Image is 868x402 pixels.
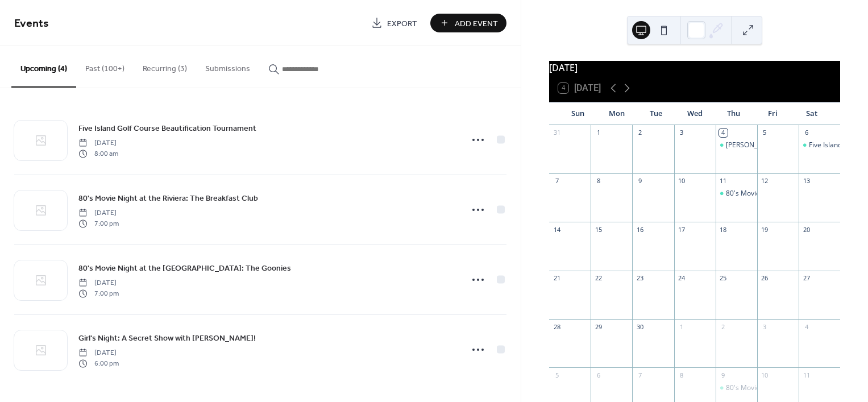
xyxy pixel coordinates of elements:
div: 28 [553,322,561,331]
div: 7 [636,371,644,379]
button: Add Event [430,14,506,32]
div: Five Island Golf Course Beautification Tournament [799,140,840,150]
div: 9 [636,177,644,185]
span: Add Event [455,18,498,30]
div: 2 [719,322,728,331]
a: Export [363,14,426,32]
div: Sat [792,102,831,125]
span: [DATE] [78,348,119,358]
div: 20 [802,225,811,234]
div: 2 [636,129,644,137]
div: 26 [761,274,769,283]
div: 8 [678,371,686,379]
div: 29 [594,322,603,331]
button: Submissions [196,46,259,86]
div: 10 [761,371,769,379]
span: 8:00 am [78,148,118,159]
span: Five Island Golf Course Beautification Tournament [78,123,256,135]
a: 80's Movie Night at the Riviera: The Breakfast Club [78,192,258,205]
div: 5 [553,371,561,379]
div: 27 [802,274,811,283]
span: [DATE] [78,208,119,218]
div: 22 [594,274,603,283]
div: 9 [719,371,728,379]
div: 13 [802,177,811,185]
a: 80's Movie Night at the [GEOGRAPHIC_DATA]: The Goonies [78,262,291,275]
span: Girl's Night: A Secret Show with [PERSON_NAME]! [78,333,256,345]
div: 12 [761,177,769,185]
div: Thu [714,102,753,125]
div: 16 [636,225,644,234]
div: 21 [553,274,561,283]
div: 1 [678,322,686,331]
div: Mon [597,102,637,125]
div: 15 [594,225,603,234]
div: 80's Movie Night at the Riviera: The Goonies [716,383,757,393]
div: 23 [636,274,644,283]
div: 3 [678,129,686,137]
div: 11 [802,371,811,379]
a: Five Island Golf Course Beautification Tournament [78,122,256,135]
div: Wed [675,102,715,125]
span: 80's Movie Night at the Riviera: The Breakfast Club [78,193,258,205]
a: Girl's Night: A Secret Show with [PERSON_NAME]! [78,331,256,345]
span: 7:00 pm [78,288,119,299]
div: Fri [753,102,792,125]
div: [PERSON_NAME] Market [726,140,804,150]
div: 14 [553,225,561,234]
div: 8 [594,177,603,185]
div: Tue [636,102,675,125]
div: 10 [678,177,686,185]
span: 80's Movie Night at the [GEOGRAPHIC_DATA]: The Goonies [78,263,291,275]
button: Past (100+) [76,46,134,86]
div: 25 [719,274,728,283]
span: Export [387,18,417,30]
button: Recurring (3) [134,46,196,86]
div: [DATE] [549,61,840,74]
div: 30 [636,322,644,331]
button: Upcoming (4) [11,46,76,88]
div: 18 [719,225,728,234]
div: 4 [802,322,811,331]
div: 19 [761,225,769,234]
span: [DATE] [78,138,118,148]
span: Events [14,13,49,35]
span: [DATE] [78,278,119,288]
div: 6 [802,129,811,137]
div: 17 [678,225,686,234]
div: 5 [761,129,769,137]
div: 4 [719,129,728,137]
div: 11 [719,177,728,185]
div: 7 [553,177,561,185]
div: Farmer's Market [716,140,757,150]
div: 6 [594,371,603,379]
div: Sun [558,102,597,125]
span: 7:00 pm [78,218,119,229]
span: 6:00 pm [78,358,119,368]
div: 24 [678,274,686,283]
div: 1 [594,129,603,137]
div: 3 [761,322,769,331]
div: 31 [553,129,561,137]
div: 80's Movie Night at the Riviera: The Breakfast Club [716,189,757,198]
